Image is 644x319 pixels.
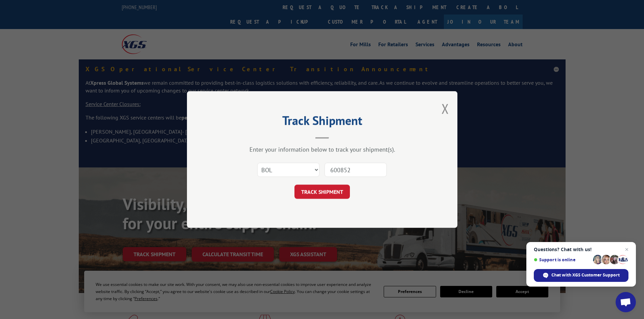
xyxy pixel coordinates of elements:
button: TRACK SHIPMENT [294,185,350,199]
a: Open chat [616,292,636,312]
span: Chat with XGS Customer Support [551,272,620,278]
div: Enter your information below to track your shipment(s). [221,145,424,153]
span: Support is online [534,257,591,262]
span: Questions? Chat with us! [534,247,628,252]
input: Number(s) [325,163,387,177]
span: Chat with XGS Customer Support [534,269,628,282]
button: Close modal [442,100,449,117]
h2: Track Shipment [221,116,424,129]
